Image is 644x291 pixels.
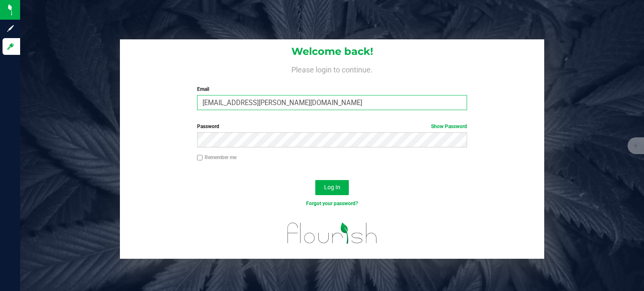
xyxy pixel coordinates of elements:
[197,155,203,161] input: Remember me
[120,64,544,74] h4: Please login to continue.
[197,85,467,93] label: Email
[324,184,340,191] span: Log In
[315,180,349,195] button: Log In
[6,24,15,33] inline-svg: Sign up
[279,216,385,250] img: flourish_logo.svg
[197,124,219,129] span: Password
[306,201,358,206] a: Forgot your password?
[120,46,544,57] h1: Welcome back!
[6,42,15,51] inline-svg: Log in
[431,124,467,129] a: Show Password
[197,154,236,161] label: Remember me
